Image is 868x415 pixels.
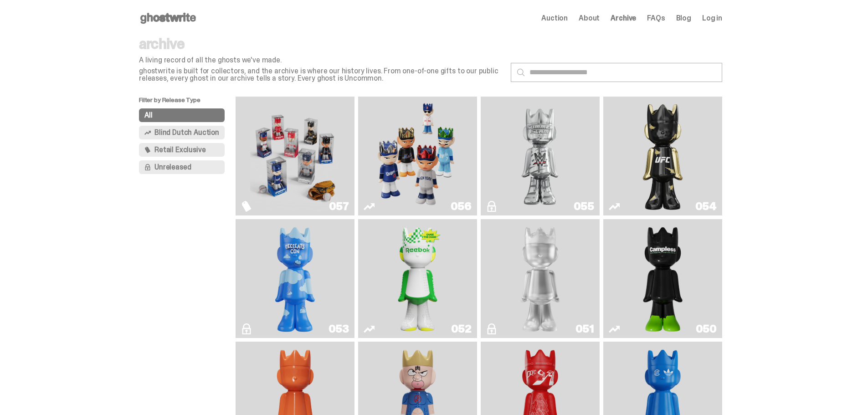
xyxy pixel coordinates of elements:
[575,323,594,334] div: 051
[676,15,691,22] a: Blog
[609,100,717,212] a: Ruby
[609,223,717,334] a: Campless
[139,160,225,174] button: Unreleased
[139,36,503,51] p: archive
[451,201,472,212] div: 056
[486,223,594,334] a: LLLoyalty
[154,146,205,154] span: Retail Exclusive
[139,143,225,157] button: Retail Exclusive
[451,323,472,334] div: 052
[364,100,472,212] a: Game Face (2025)
[139,67,503,82] p: ghostwrite is built for collectors, and the archive is where our history lives. From one-of-one g...
[139,56,503,64] p: A living record of all the ghosts we've made.
[139,108,225,122] button: All
[139,97,236,108] p: Filter by Release Type
[574,201,594,212] div: 055
[639,223,687,334] img: Campless
[241,100,349,212] a: Game Face (2025)
[541,15,568,22] a: Auction
[696,323,717,334] div: 050
[139,126,225,139] button: Blind Dutch Auction
[329,323,349,334] div: 053
[702,15,722,22] a: Log in
[271,223,319,334] img: ghooooost
[516,223,565,334] img: LLLoyalty
[329,201,349,212] div: 057
[154,129,219,136] span: Blind Dutch Auction
[639,100,687,212] img: Ruby
[373,100,462,212] img: Game Face (2025)
[495,100,585,212] img: I Was There SummerSlam
[154,164,191,171] span: Unreleased
[144,112,153,119] span: All
[250,100,339,212] img: Game Face (2025)
[647,15,665,22] a: FAQs
[241,223,349,334] a: ghooooost
[394,223,442,334] img: Court Victory
[611,15,636,22] a: Archive
[364,223,472,334] a: Court Victory
[486,100,594,212] a: I Was There SummerSlam
[579,15,600,22] a: About
[695,201,717,212] div: 054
